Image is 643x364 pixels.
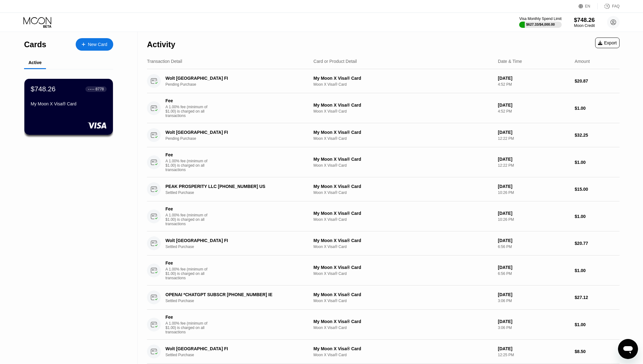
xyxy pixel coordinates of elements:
[147,147,620,177] div: FeeA 1.00% fee (minimum of $1.00) is charged on all transactionsMy Moon X Visa® CardMoon X Visa® ...
[147,69,620,93] div: Wolt [GEOGRAPHIC_DATA] FIPending PurchaseMy Moon X Visa® CardMoon X Visa® Card[DATE]4:52 PM$20.87
[165,245,311,249] div: Settled Purchase
[165,299,311,303] div: Settled Purchase
[498,217,570,222] div: 10:26 PM
[165,98,209,103] div: Fee
[498,59,522,64] div: Date & Time
[313,130,493,135] div: My Moon X Visa® Card
[165,315,209,320] div: Fee
[313,82,493,87] div: Moon X Visa® Card
[498,103,570,108] div: [DATE]
[498,190,570,195] div: 10:26 PM
[313,211,493,216] div: My Moon X Visa® Card
[165,136,311,141] div: Pending Purchase
[313,59,357,64] div: Card or Product Detail
[24,79,113,135] div: $748.26● ● ● ●8778My Moon X Visa® Card
[498,76,570,81] div: [DATE]
[165,152,209,157] div: Fee
[147,340,620,364] div: Wolt [GEOGRAPHIC_DATA] FISettled PurchaseMy Moon X Visa® CardMoon X Visa® Card[DATE]12:25 PM$8.50
[498,319,570,324] div: [DATE]
[498,245,570,249] div: 6:56 PM
[313,190,493,195] div: Moon X Visa® Card
[574,23,595,28] div: Moon Credit
[498,326,570,330] div: 3:06 PM
[165,353,311,357] div: Settled Purchase
[313,163,493,168] div: Moon X Visa® Card
[147,310,620,340] div: FeeA 1.00% fee (minimum of $1.00) is charged on all transactionsMy Moon X Visa® CardMoon X Visa® ...
[165,292,301,297] div: OPENAI *CHATGPT SUBSCR [PHONE_NUMBER] IE
[165,346,301,351] div: Wolt [GEOGRAPHIC_DATA] FI
[498,292,570,297] div: [DATE]
[498,211,570,216] div: [DATE]
[575,349,620,354] div: $8.50
[575,59,590,64] div: Amount
[313,109,493,114] div: Moon X Visa® Card
[526,23,555,26] div: $627.33 / $4,000.00
[498,184,570,189] div: [DATE]
[313,319,493,324] div: My Moon X Visa® Card
[165,105,212,118] div: A 1.00% fee (minimum of $1.00) is charged on all transactions
[598,3,620,9] div: FAQ
[575,160,620,165] div: $1.00
[498,163,570,168] div: 12:22 PM
[147,93,620,123] div: FeeA 1.00% fee (minimum of $1.00) is charged on all transactionsMy Moon X Visa® CardMoon X Visa® ...
[313,136,493,141] div: Moon X Visa® Card
[313,292,493,297] div: My Moon X Visa® Card
[88,42,107,47] div: New Card
[575,241,620,246] div: $20.77
[165,206,209,211] div: Fee
[313,184,493,189] div: My Moon X Visa® Card
[313,76,493,81] div: My Moon X Visa® Card
[498,130,570,135] div: [DATE]
[574,17,595,23] div: $748.26
[147,123,620,147] div: Wolt [GEOGRAPHIC_DATA] FIPending PurchaseMy Moon X Visa® CardMoon X Visa® Card[DATE]12:22 PM$32.25
[165,76,301,81] div: Wolt [GEOGRAPHIC_DATA] FI
[313,157,493,162] div: My Moon X Visa® Card
[147,177,620,201] div: PEAK PROSPERITY LLC [PHONE_NUMBER] USSettled PurchaseMy Moon X Visa® CardMoon X Visa® Card[DATE]1...
[575,106,620,111] div: $1.00
[313,217,493,222] div: Moon X Visa® Card
[498,353,570,357] div: 12:25 PM
[618,339,638,359] iframe: Button to launch messaging window
[88,88,94,90] div: ● ● ● ●
[165,159,212,172] div: A 1.00% fee (minimum of $1.00) is charged on all transactions
[147,59,182,64] div: Transaction Detail
[575,133,620,138] div: $32.25
[95,87,104,91] div: 8778
[575,187,620,192] div: $15.00
[147,286,620,310] div: OPENAI *CHATGPT SUBSCR [PHONE_NUMBER] IESettled PurchaseMy Moon X Visa® CardMoon X Visa® Card[DAT...
[498,346,570,351] div: [DATE]
[595,38,620,48] div: Export
[575,268,620,273] div: $1.00
[147,231,620,255] div: Wolt [GEOGRAPHIC_DATA] FISettled PurchaseMy Moon X Visa® CardMoon X Visa® Card[DATE]6:56 PM$20.77
[498,157,570,162] div: [DATE]
[313,245,493,249] div: Moon X Visa® Card
[165,184,301,189] div: PEAK PROSPERITY LLC [PHONE_NUMBER] US
[579,3,598,9] div: EN
[498,136,570,141] div: 12:22 PM
[76,38,113,51] div: New Card
[313,346,493,351] div: My Moon X Visa® Card
[313,326,493,330] div: Moon X Visa® Card
[165,238,301,243] div: Wolt [GEOGRAPHIC_DATA] FI
[165,190,311,195] div: Settled Purchase
[612,4,620,8] div: FAQ
[28,60,42,65] div: Active
[24,40,46,49] div: Cards
[585,4,590,8] div: EN
[31,85,56,93] div: $748.26
[575,214,620,219] div: $1.00
[165,321,212,334] div: A 1.00% fee (minimum of $1.00) is charged on all transactions
[575,295,620,300] div: $27.12
[519,17,561,21] div: Visa Monthly Spend Limit
[313,271,493,276] div: Moon X Visa® Card
[313,299,493,303] div: Moon X Visa® Card
[575,322,620,327] div: $1.00
[147,255,620,286] div: FeeA 1.00% fee (minimum of $1.00) is charged on all transactionsMy Moon X Visa® CardMoon X Visa® ...
[31,101,107,106] div: My Moon X Visa® Card
[498,271,570,276] div: 6:56 PM
[313,103,493,108] div: My Moon X Visa® Card
[165,82,311,87] div: Pending Purchase
[519,17,561,28] div: Visa Monthly Spend Limit$627.33/$4,000.00
[498,238,570,243] div: [DATE]
[574,17,595,28] div: $748.26Moon Credit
